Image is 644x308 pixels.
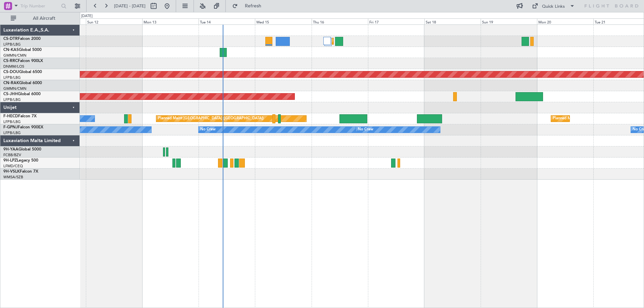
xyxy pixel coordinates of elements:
div: Fri 17 [368,18,424,24]
a: LFPB/LBG [3,42,21,47]
a: F-GPNJFalcon 900EX [3,125,43,129]
span: F-HECD [3,114,18,118]
div: Sun 12 [86,18,142,24]
a: CN-RAKGlobal 6000 [3,81,42,85]
a: LFPB/LBG [3,130,21,135]
div: Sat 18 [424,18,481,24]
div: Wed 15 [255,18,311,24]
a: WMSA/SZB [3,175,23,180]
div: Tue 14 [199,18,255,24]
span: 9H-VSLK [3,170,20,174]
a: FCBB/BZV [3,152,21,158]
a: GMMN/CMN [3,53,26,58]
div: Planned Maint [GEOGRAPHIC_DATA] ([GEOGRAPHIC_DATA]) [158,114,264,124]
div: No Crew [358,125,373,135]
span: Refresh [239,4,267,8]
button: Refresh [229,1,269,11]
a: 9H-YAAGlobal 5000 [3,147,41,151]
div: [DATE] [81,13,93,19]
div: Sun 19 [481,18,537,24]
button: All Aircraft [7,13,73,24]
span: CS-JHH [3,92,18,96]
a: LFMD/CEQ [3,164,23,169]
a: LFPB/LBG [3,75,21,80]
a: CN-KASGlobal 5000 [3,48,42,52]
div: Mon 13 [142,18,199,24]
a: CS-DOUGlobal 6500 [3,70,42,74]
span: CS-DOU [3,70,19,74]
a: LFPB/LBG [3,97,21,102]
span: CS-DTR [3,37,18,41]
span: [DATE] - [DATE] [114,3,146,9]
button: Quick Links [529,1,578,11]
a: CS-JHHGlobal 6000 [3,92,41,96]
span: All Aircraft [17,16,71,21]
a: 9H-VSLKFalcon 7X [3,170,38,174]
div: Planned Maint Sofia [333,36,367,46]
a: LFPB/LBG [3,119,21,124]
a: CS-DTRFalcon 2000 [3,37,41,41]
input: Trip Number [20,1,59,11]
a: F-HECDFalcon 7X [3,114,37,118]
a: 9H-LPZLegacy 500 [3,159,38,163]
span: F-GPNJ [3,125,18,129]
a: CS-RRCFalcon 900LX [3,59,43,63]
span: CN-KAS [3,48,19,52]
span: 9H-LPZ [3,159,17,163]
a: DNMM/LOS [3,64,24,69]
span: 9H-YAA [3,147,18,151]
a: GMMN/CMN [3,86,26,91]
span: CS-RRC [3,59,18,63]
div: Thu 16 [312,18,368,24]
div: Quick Links [542,3,565,10]
div: No Crew [200,125,216,135]
span: CN-RAK [3,81,19,85]
div: Mon 20 [537,18,593,24]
